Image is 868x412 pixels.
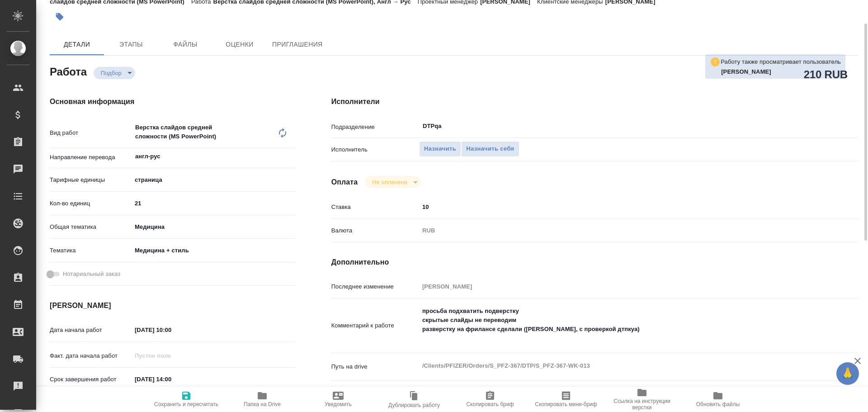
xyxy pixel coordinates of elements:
p: Направление перевода [50,153,132,162]
span: Дублировать работу [388,402,440,408]
p: Тематика [50,246,132,255]
button: Ссылка на инструкции верстки [604,387,680,412]
button: Назначить [419,141,461,157]
div: Подбор [365,176,420,188]
div: Медицина + стиль [132,243,295,258]
p: Последнее изменение [331,282,419,291]
div: страница [132,172,295,188]
input: ✎ Введи что-нибудь [132,197,295,210]
p: Факт. дата начала работ [50,351,132,360]
p: Дата начала работ [50,326,132,335]
input: Пустое поле [132,349,211,362]
span: Сохранить и пересчитать [154,401,218,407]
button: Open [809,125,811,127]
div: RUB [419,223,814,238]
p: Исполнитель [331,145,419,154]
p: Вид работ [50,128,132,137]
span: Назначить себя [466,144,514,154]
span: Нотариальный заказ [63,270,120,279]
h4: Исполнители [331,96,858,107]
h2: Работа [50,63,87,79]
span: Назначить [424,144,456,154]
div: Медицина [132,219,295,235]
button: Добавить тэг [50,7,70,27]
span: Оценки [218,39,261,50]
input: ✎ Введи что-нибудь [419,200,814,213]
span: Приглашения [272,39,323,50]
span: Обновить файлы [696,401,740,407]
span: Этапы [109,39,153,50]
p: Работу также просматривает пользователь [721,57,841,66]
button: Open [290,156,292,157]
button: Назначить себя [461,141,519,157]
button: Папка на Drive [224,387,300,412]
button: Сохранить и пересчитать [148,387,224,412]
button: Подбор [98,69,124,77]
span: 🙏 [840,364,855,383]
p: Валюта [331,226,419,235]
h4: Основная информация [50,96,295,107]
textarea: /Clients/PFIZER/Orders/S_PFZ-367/DTP/S_PFZ-367-WK-013 [419,358,814,374]
b: [PERSON_NAME] [721,68,771,75]
h4: Оплата [331,177,358,188]
button: Дублировать работу [376,387,452,412]
p: Подразделение [331,123,419,132]
p: Путь на drive [331,362,419,371]
p: Общая тематика [50,223,132,232]
input: ✎ Введи что-нибудь [132,373,211,386]
span: Ссылка на инструкции верстки [609,398,675,411]
p: Тарифные единицы [50,175,132,185]
button: Скопировать мини-бриф [528,387,604,412]
div: Подбор [94,67,135,79]
p: Ставка [331,203,419,212]
textarea: просьба подхватить подверстку скрытые слайды не переводим разверстку на фрилансе сделали ([PERSON... [419,303,814,346]
h4: Дополнительно [331,257,858,268]
h4: [PERSON_NAME] [50,300,295,311]
p: Срок завершения работ [50,375,132,384]
button: 🙏 [836,362,859,385]
span: Детали [55,39,99,50]
button: Скопировать бриф [452,387,528,412]
span: Уведомить [325,401,352,407]
p: Кол-во единиц [50,199,132,208]
button: Обновить файлы [680,387,756,412]
input: Пустое поле [419,280,814,293]
span: Скопировать мини-бриф [535,401,597,407]
p: Комментарий к работе [331,321,419,330]
button: Не оплачена [369,178,410,186]
span: Файлы [164,39,207,50]
p: Петрова Валерия [721,67,841,76]
span: Скопировать бриф [466,401,514,407]
input: ✎ Введи что-нибудь [132,323,211,336]
button: Уведомить [300,387,376,412]
span: Папка на Drive [244,401,281,407]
